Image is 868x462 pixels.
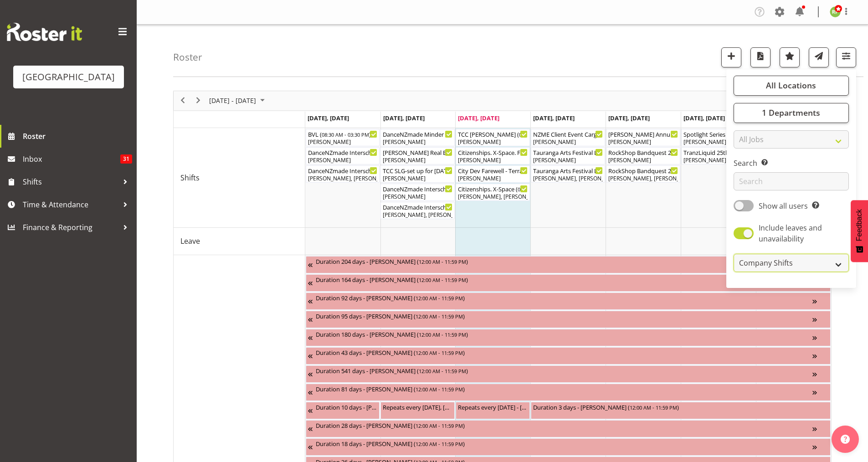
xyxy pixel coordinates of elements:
[458,129,528,139] div: TCC [PERSON_NAME] ( )
[608,129,678,139] div: [PERSON_NAME] Annual Awards Cargo Shed ( )
[458,166,528,175] div: City Dev Farewell - Terrace Rooms ( )
[456,165,530,183] div: Shifts"s event - City Dev Farewell - Terrace Rooms Begin From Wednesday, August 13, 2025 at 1:00:...
[683,114,725,122] span: [DATE], [DATE]
[458,138,528,146] div: [PERSON_NAME]
[416,440,463,447] span: 12:00 AM - 11:59 PM
[23,198,118,211] span: Time & Attendance
[383,184,452,193] div: DanceNZmade Interschool Comp 2025 FOHM Shift ( )
[383,211,452,219] div: [PERSON_NAME], [PERSON_NAME], [PERSON_NAME], [PERSON_NAME], [PERSON_NAME], [PERSON_NAME]
[683,148,753,157] div: TranzLiquid 25th birthday Cargo Shed ( )
[383,175,452,183] div: [PERSON_NAME]
[606,129,680,146] div: Shifts"s event - Ray White Annual Awards Cargo Shed Begin From Friday, August 15, 2025 at 3:30:00...
[306,147,380,164] div: Shifts"s event - DanceNZmade Interschool Comp 2025 FOHM Shift Begin From Monday, August 11, 2025 ...
[23,129,132,143] span: Roster
[419,331,466,338] span: 12:00 AM - 11:59 PM
[456,402,530,419] div: Unavailability"s event - Repeats every wednesday - Fiona Macnab Begin From Wednesday, August 13, ...
[383,156,452,164] div: [PERSON_NAME]
[734,158,849,169] label: Search
[23,175,118,189] span: Shifts
[383,114,425,122] span: [DATE], [DATE]
[306,438,831,456] div: Unavailability"s event - Duration 18 days - Jacinta Derriman Begin From Tuesday, August 5, 2025 a...
[762,107,820,118] span: 1 Departments
[458,175,528,183] div: [PERSON_NAME]
[177,95,189,106] button: Previous
[416,385,463,393] span: 12:00 AM - 11:59 PM
[306,365,831,383] div: Unavailability"s event - Duration 541 days - Thomas Bohanna Begin From Tuesday, July 8, 2025 at 1...
[830,6,841,17] img: richard-freeman9074.jpg
[533,129,603,139] div: NZME Client Event Cargo Shed ( )
[208,95,269,106] button: August 2025
[383,202,452,211] div: DanceNZmade Interschool Comp 2025 ( )
[180,172,200,183] span: Shifts
[734,172,849,190] input: Search
[531,165,605,183] div: Shifts"s event - Tauranga Arts Festival Launch Begin From Thursday, August 14, 2025 at 3:45:00 PM...
[316,293,812,302] div: Duration 92 days - [PERSON_NAME] ( )
[383,166,452,175] div: TCC SLG-set up for [DATE] (anytime). Same person ( )
[458,193,528,201] div: [PERSON_NAME], [PERSON_NAME], [PERSON_NAME]
[308,114,349,122] span: [DATE], [DATE]
[416,294,463,302] span: 12:00 AM - 11:59 PM
[206,91,270,110] div: August 11 - 17, 2025
[316,439,812,448] div: Duration 18 days - [PERSON_NAME] ( )
[750,47,770,67] button: Download a PDF of the roster according to the set date range.
[419,276,466,283] span: 12:00 AM - 11:59 PM
[190,91,206,110] div: next period
[308,129,378,139] div: BVL ( )
[608,148,678,157] div: RockShop Bandquest 2025 FOHM Shift ( )
[380,184,455,201] div: Shifts"s event - DanceNZmade Interschool Comp 2025 FOHM Shift Begin From Tuesday, August 12, 2025...
[416,313,463,320] span: 12:00 AM - 11:59 PM
[7,23,82,41] img: Rosterit website logo
[174,128,305,228] td: Shifts resource
[380,129,455,146] div: Shifts"s event - DanceNZmade Minder Shift Begin From Tuesday, August 12, 2025 at 8:00:00 AM GMT+1...
[458,402,528,411] div: Repeats every [DATE] - [PERSON_NAME] ( )
[519,131,566,138] span: 07:00 AM - 01:00 PM
[316,275,812,284] div: Duration 164 days - [PERSON_NAME] ( )
[306,420,831,437] div: Unavailability"s event - Duration 28 days - Lesley Brough Begin From Saturday, August 2, 2025 at ...
[683,129,753,139] div: Spotlight Series by Create the Bay Minder Shift ( )
[23,221,118,234] span: Finance & Reporting
[306,165,380,183] div: Shifts"s event - DanceNZmade Interschool Comp 2025 Begin From Monday, August 11, 2025 at 5:00:00 ...
[809,47,829,67] button: Send a list of all shifts for the selected filtered period to all rostered employees.
[180,236,200,246] span: Leave
[380,165,455,183] div: Shifts"s event - TCC SLG-set up for tomorrow (anytime). Same person Begin From Tuesday, August 12...
[208,95,257,106] span: [DATE] - [DATE]
[383,148,452,157] div: [PERSON_NAME] Real Estate ( )
[533,175,603,183] div: [PERSON_NAME], [PERSON_NAME], [PERSON_NAME], [PERSON_NAME], [PERSON_NAME], [PERSON_NAME]
[458,114,499,122] span: [DATE], [DATE]
[308,166,378,175] div: DanceNZmade Interschool Comp 2025 ( )
[836,47,856,67] button: Filter Shifts
[23,152,120,166] span: Inbox
[383,193,452,201] div: [PERSON_NAME]
[308,156,378,164] div: [PERSON_NAME]
[533,402,828,411] div: Duration 3 days - [PERSON_NAME] ( )
[533,148,603,157] div: Tauranga Arts Festival Launch FOHM Shift ( )
[380,147,455,164] div: Shifts"s event - Bower Real Estate Begin From Tuesday, August 12, 2025 at 8:30:00 AM GMT+12:00 En...
[316,329,812,339] div: Duration 180 days - [PERSON_NAME] ( )
[630,404,677,411] span: 12:00 AM - 11:59 PM
[416,349,463,356] span: 12:00 AM - 11:59 PM
[316,384,812,393] div: Duration 81 days - [PERSON_NAME] ( )
[456,147,530,164] div: Shifts"s event - Citizenships. X-Space. FOHM Begin From Wednesday, August 13, 2025 at 1:00:00 PM ...
[533,114,575,122] span: [DATE], [DATE]
[608,114,650,122] span: [DATE], [DATE]
[380,202,455,219] div: Shifts"s event - DanceNZmade Interschool Comp 2025 Begin From Tuesday, August 12, 2025 at 5:00:00...
[721,47,741,67] button: Add a new shift
[780,47,800,67] button: Highlight an important date within the roster.
[759,201,808,211] span: Show all users
[316,402,378,411] div: Duration 10 days - [PERSON_NAME] ( )
[316,421,812,430] div: Duration 28 days - [PERSON_NAME] ( )
[306,129,380,146] div: Shifts"s event - BVL Begin From Monday, August 11, 2025 at 8:30:00 AM GMT+12:00 Ends At Monday, A...
[316,257,812,266] div: Duration 204 days - [PERSON_NAME] ( )
[174,228,305,255] td: Leave resource
[608,166,678,175] div: RockShop Bandquest 2025 ( )
[175,91,190,110] div: previous period
[531,402,831,419] div: Unavailability"s event - Duration 3 days - Amy Duncanson Begin From Thursday, August 14, 2025 at ...
[683,156,753,164] div: [PERSON_NAME]
[681,129,755,146] div: Shifts"s event - Spotlight Series by Create the Bay Minder Shift Begin From Saturday, August 16, ...
[22,70,115,84] div: [GEOGRAPHIC_DATA]
[419,367,466,375] span: 12:00 AM - 11:59 PM
[681,147,755,164] div: Shifts"s event - TranzLiquid 25th birthday Cargo Shed Begin From Saturday, August 16, 2025 at 1:3...
[306,384,831,401] div: Unavailability"s event - Duration 81 days - Grace Cavell Begin From Thursday, July 17, 2025 at 12...
[308,138,378,146] div: [PERSON_NAME]
[734,103,849,123] button: 1 Departments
